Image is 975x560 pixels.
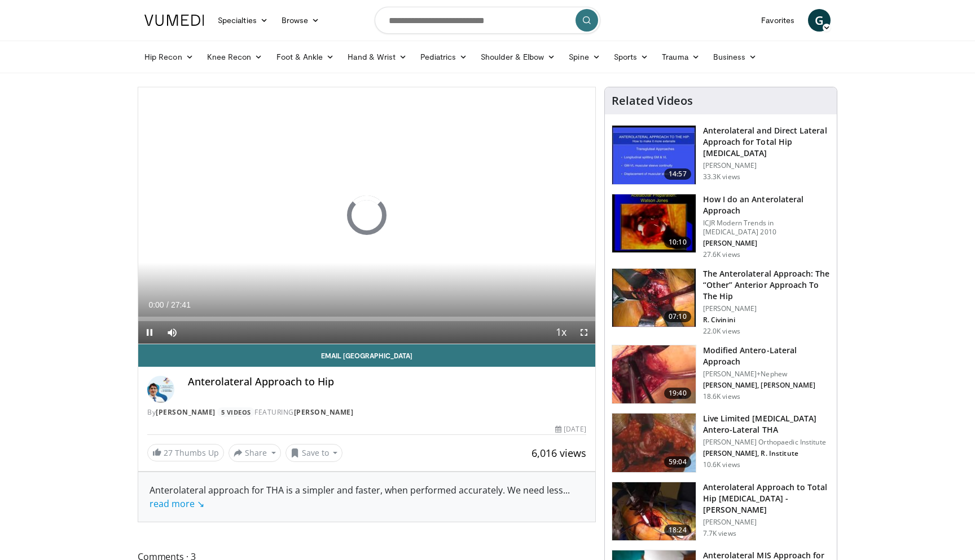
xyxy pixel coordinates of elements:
p: [PERSON_NAME] [703,161,830,170]
video-js: Video Player [138,87,595,344]
a: Trauma [655,46,706,68]
p: R. Civinini [703,315,830,325]
h3: Live Limited [MEDICAL_DATA] Antero-Lateral THA [703,413,830,435]
button: Playback Rate [550,321,573,344]
span: / [166,300,169,309]
div: By FEATURING [147,407,586,417]
p: [PERSON_NAME] [703,518,830,527]
a: 10:10 How I do an Anterolateral Approach ICJR Modern Trends in [MEDICAL_DATA] 2010 [PERSON_NAME] ... [612,194,830,259]
span: 10:10 [664,237,691,248]
img: 45b2a279-9aef-4886-b6ed-3c4d0423c06b.150x105_q85_crop-smart_upscale.jpg [612,269,696,327]
a: 18:24 Anterolateral Approach to Total Hip [MEDICAL_DATA] - [PERSON_NAME] [PERSON_NAME] 7.7K views [612,482,830,541]
a: Specialties [211,9,275,32]
input: Search topics, interventions [375,7,600,34]
img: df1c4db8-fa70-4dbe-8176-20e68faa4108.150x105_q85_crop-smart_upscale.jpg [612,345,696,404]
button: Share [229,444,281,462]
a: Knee Recon [200,46,270,68]
p: ICJR Modern Trends in [MEDICAL_DATA] 2010 [703,219,830,237]
a: Email [GEOGRAPHIC_DATA] [138,344,595,367]
a: 59:04 Live Limited [MEDICAL_DATA] Antero-Lateral THA [PERSON_NAME] Orthopaedic Institute [PERSON_... [612,413,830,473]
h3: How I do an Anterolateral Approach [703,194,830,216]
a: Browse [275,9,327,32]
span: 59:04 [664,456,691,468]
h4: Related Videos [612,94,693,108]
h3: Anterolateral Approach to Total Hip [MEDICAL_DATA] - [PERSON_NAME] [703,482,830,515]
h3: Modified Antero-Lateral Approach [703,345,830,367]
a: 07:10 The Anterolateral Approach: The “Other” Anterior Approach To The Hip [PERSON_NAME] R. Civin... [612,268,830,336]
img: 297905_0000_1.png.150x105_q85_crop-smart_upscale.jpg [612,126,696,184]
span: 6,016 views [532,446,586,460]
span: 19:40 [664,388,691,399]
span: 0:00 [148,300,164,309]
span: 07:10 [664,311,691,322]
p: [PERSON_NAME], [PERSON_NAME] [703,381,830,390]
p: [PERSON_NAME], R. Institute [703,449,830,458]
p: [PERSON_NAME] Orthopaedic Institute [703,438,830,447]
a: Favorites [754,9,801,32]
a: 19:40 Modified Antero-Lateral Approach [PERSON_NAME]+Nephew [PERSON_NAME], [PERSON_NAME] 18.6K views [612,345,830,405]
h4: Anterolateral Approach to Hip [188,376,586,388]
img: Avatar [147,376,174,403]
p: 27.6K views [703,250,740,259]
a: Pediatrics [414,46,474,68]
a: 14:57 Anterolateral and Direct Lateral Approach for Total Hip [MEDICAL_DATA] [PERSON_NAME] 33.3K ... [612,125,830,185]
img: VuMedi Logo [144,15,204,26]
a: Spine [562,46,607,68]
h3: Anterolateral and Direct Lateral Approach for Total Hip [MEDICAL_DATA] [703,125,830,159]
a: G [808,9,831,32]
p: [PERSON_NAME] [703,304,830,313]
span: ... [150,484,570,510]
a: Hand & Wrist [341,46,414,68]
p: [PERSON_NAME] [703,239,830,248]
p: [PERSON_NAME]+Nephew [703,370,830,379]
p: 22.0K views [703,327,740,336]
a: Shoulder & Elbow [474,46,562,68]
a: Sports [607,46,656,68]
button: Save to [286,444,343,462]
a: Business [706,46,764,68]
h3: The Anterolateral Approach: The “Other” Anterior Approach To The Hip [703,268,830,302]
div: Progress Bar [138,317,595,321]
a: 27 Thumbs Up [147,444,224,461]
span: 14:57 [664,168,691,180]
div: [DATE] [555,424,586,434]
div: Anterolateral approach for THA is a simpler and faster, when performed accurately. We need less [150,483,584,510]
a: Foot & Ankle [270,46,341,68]
a: Hip Recon [138,46,200,68]
a: 5 Videos [217,407,254,417]
a: [PERSON_NAME] [156,407,216,417]
button: Mute [161,321,183,344]
img: db670966-d5e2-4e37-8848-982f9c4931b7.150x105_q85_crop-smart_upscale.jpg [612,482,696,541]
span: 27 [164,447,173,458]
a: [PERSON_NAME] [294,407,354,417]
p: 18.6K views [703,392,740,401]
img: 297847_0001_1.png.150x105_q85_crop-smart_upscale.jpg [612,194,696,253]
button: Fullscreen [573,321,595,344]
p: 10.6K views [703,460,740,469]
p: 7.7K views [703,529,736,538]
img: 628649_3.png.150x105_q85_crop-smart_upscale.jpg [612,414,696,472]
p: 33.3K views [703,172,740,181]
button: Pause [138,321,161,344]
span: 18:24 [664,525,691,536]
a: read more ↘ [150,497,204,510]
span: 27:41 [171,300,191,309]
